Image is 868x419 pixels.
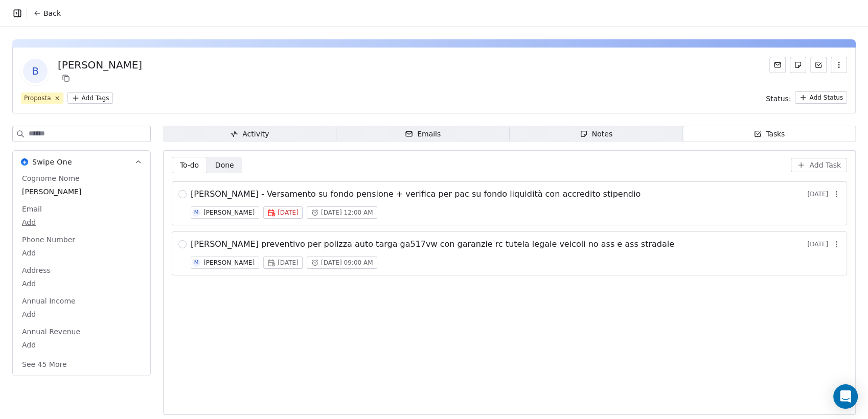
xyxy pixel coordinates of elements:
span: [DATE] 12:00 AM [321,208,373,217]
div: Emails [405,129,441,139]
span: Phone Number [20,235,77,245]
div: Swipe OneSwipe One [13,173,150,376]
div: M [194,259,199,267]
div: [PERSON_NAME] [203,209,255,216]
button: Add Task [791,158,847,172]
span: Add [22,217,141,227]
div: Proposta [24,94,51,103]
span: Address [20,265,53,275]
div: [PERSON_NAME] [58,58,142,72]
span: [DATE] [278,259,299,267]
button: Add Status [795,91,847,104]
button: [DATE] [263,206,303,219]
button: Add Tags [67,92,113,104]
span: Annual Revenue [20,327,82,337]
img: Swipe One [21,158,28,166]
div: Activity [230,129,269,139]
span: [DATE] [278,208,299,217]
span: [PERSON_NAME] preventivo per polizza auto targa ga517vw con garanzie rc tutela legale veicoli no ... [191,238,674,250]
span: [DATE] [807,240,828,248]
span: [PERSON_NAME] [22,187,141,197]
span: Status: [766,94,791,104]
button: [DATE] 09:00 AM [307,257,377,269]
span: Add Task [809,160,841,170]
span: Done [215,160,234,171]
span: Add [22,309,141,319]
button: Swipe OneSwipe One [13,151,150,173]
div: Open Intercom Messenger [833,384,858,409]
span: Annual Income [20,296,78,306]
span: Email [20,204,44,214]
span: Add [22,340,141,350]
button: Back [27,4,67,22]
span: Swipe One [32,157,72,167]
span: [DATE] 09:00 AM [321,259,373,267]
span: [PERSON_NAME] - Versamento su fondo pensione + verifica per pac su fondo liquidità con accredito ... [191,188,641,200]
div: M [194,208,199,217]
button: [DATE] 12:00 AM [307,206,377,219]
span: Cognome Nome [20,173,82,183]
button: [DATE] [263,257,303,269]
div: Notes [580,129,612,139]
button: See 45 More [16,355,73,374]
span: B [23,59,48,83]
span: Back [43,8,61,18]
div: [PERSON_NAME] [203,259,255,266]
span: Add [22,248,141,258]
span: [DATE] [807,190,828,198]
span: Add [22,278,141,289]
